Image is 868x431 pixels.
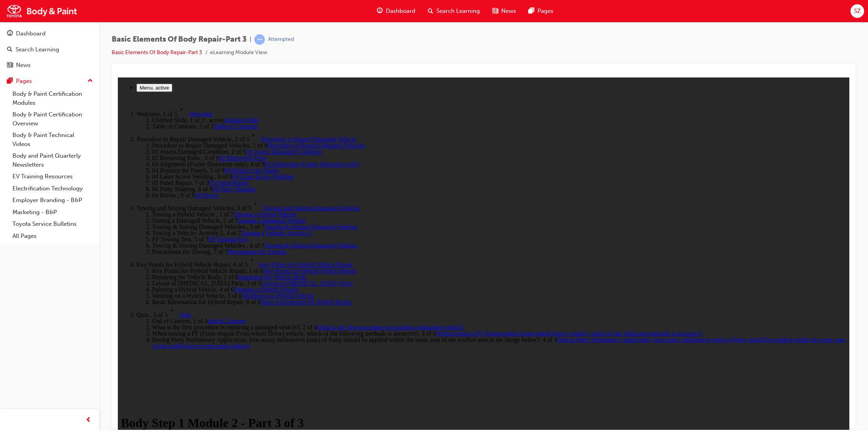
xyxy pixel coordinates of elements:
[86,415,91,425] span: prev-icon
[9,206,96,218] a: Marketing - B&P
[850,4,864,18] button: SZ
[9,129,96,150] a: Body & Paint Technical Videos
[386,7,415,16] span: Dashboard
[3,26,96,41] a: Dashboard
[250,35,251,44] span: |
[486,3,522,19] a: news-iconNews
[9,109,96,129] a: Body & Paint Certification Overview
[537,7,553,16] span: Pages
[371,3,422,19] a: guage-iconDashboard
[7,78,13,85] span: pages-icon
[210,48,267,57] li: eLearning Module View
[377,6,383,16] span: guage-icon
[436,7,480,16] span: Search Learning
[3,74,96,88] button: Pages
[522,3,560,19] a: pages-iconPages
[4,2,80,20] img: Trak
[492,6,498,16] span: news-icon
[87,76,93,86] span: up-icon
[112,49,202,56] a: Basic Elements Of Body Repair-Part 3
[3,42,96,57] a: Search Learning
[112,35,247,44] span: Basic Elements Of Body Repair-Part 3
[16,61,31,70] div: News
[422,3,486,19] a: search-iconSearch Learning
[7,62,13,69] span: news-icon
[7,46,12,53] span: search-icon
[9,218,96,230] a: Toyota Service Bulletins
[9,88,96,109] a: Body & Paint Certification Modules
[9,171,96,183] a: EV Training Resources
[528,6,534,16] span: pages-icon
[7,30,13,37] span: guage-icon
[3,25,96,74] button: DashboardSearch LearningNews
[254,34,265,45] span: learningRecordVerb_ATTEMPT-icon
[3,58,96,72] a: News
[9,194,96,206] a: Employer Branding - B&P
[9,230,96,242] a: All Pages
[16,45,59,54] div: Search Learning
[16,77,32,86] div: Pages
[16,29,45,38] div: Dashboard
[501,7,516,16] span: News
[268,36,294,43] div: Attempted
[854,7,861,16] span: SZ
[9,183,96,195] a: Electrification Technology
[428,6,433,16] span: search-icon
[9,150,96,171] a: Body and Paint Quarterly Newsletters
